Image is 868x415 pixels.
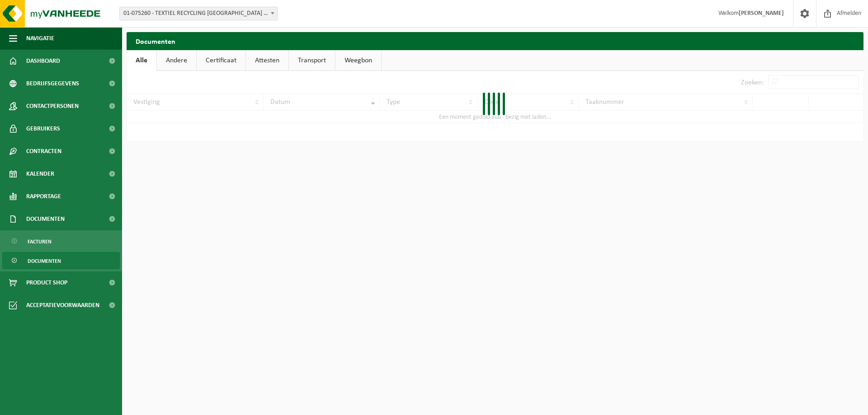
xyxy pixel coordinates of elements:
[26,95,79,117] span: Contactpersonen
[157,50,196,71] a: Andere
[197,50,245,71] a: Certificaat
[119,7,278,20] span: 01-075260 - TEXTIEL RECYCLING DORDRECHT - DORDRECHT
[26,208,65,230] span: Documenten
[26,185,61,208] span: Rapportage
[26,72,79,95] span: Bedrijfsgegevens
[127,32,863,50] h2: Documenten
[2,233,120,250] a: Facturen
[26,50,60,72] span: Dashboard
[120,7,277,20] span: 01-075260 - TEXTIEL RECYCLING DORDRECHT - DORDRECHT
[26,27,54,50] span: Navigatie
[26,271,67,294] span: Product Shop
[26,117,60,140] span: Gebruikers
[246,50,288,71] a: Attesten
[28,252,61,270] span: Documenten
[26,163,54,185] span: Kalender
[739,10,784,17] strong: [PERSON_NAME]
[26,140,61,163] span: Contracten
[127,50,156,71] a: Alle
[335,50,381,71] a: Weegbon
[28,233,52,250] span: Facturen
[2,252,120,269] a: Documenten
[289,50,335,71] a: Transport
[26,294,99,317] span: Acceptatievoorwaarden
